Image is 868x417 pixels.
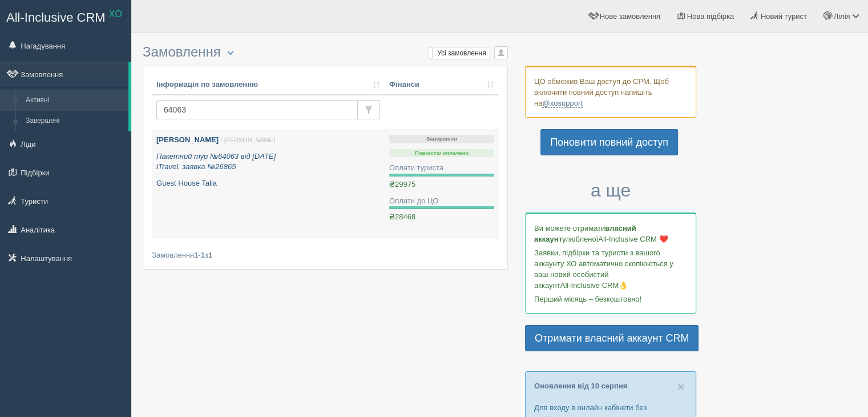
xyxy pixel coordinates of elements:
p: Ви можете отримати улюбленої [534,223,687,244]
a: Завершені [21,111,128,131]
span: Новий турист [761,12,807,21]
h3: а ще [525,181,696,201]
span: × [677,380,684,393]
span: ₴29975 [389,180,415,189]
a: Оновлення від 10 серпня [534,382,627,390]
span: All-Inclusive CRM [6,10,106,25]
a: Отримати власний аккаунт CRM [525,325,699,351]
div: Оплати до ЦО [389,196,494,207]
h3: Замовлення [143,45,508,60]
div: Замовлення з [152,250,499,260]
p: Повністю оплачено [389,149,494,158]
div: ЦО обмежив Ваш доступ до СРМ. Щоб включити повний доступ напишіть на [525,66,696,118]
a: Поновити повний доступ [540,129,678,155]
span: All-Inclusive CRM👌 [560,281,628,290]
span: Лілія [833,12,850,21]
a: @xosupport [542,99,582,108]
p: Завершено [389,135,494,143]
a: Фінанси [389,79,494,90]
b: власний аккаунт [534,224,636,243]
b: [PERSON_NAME] [156,135,219,144]
span: / [PERSON_NAME] [221,137,275,143]
div: Оплати туриста [389,163,494,174]
a: Інформація по замовленню [156,79,380,90]
b: 1 [208,251,212,259]
b: 1-1 [194,251,205,259]
sup: XO [109,9,122,19]
a: Активні [21,90,128,111]
p: Перший місяць – безкоштовно! [534,294,687,304]
i: Пакетний тур №64063 від [DATE] iTravel, заявка №26865 [156,152,276,171]
span: ₴28468 [389,212,415,221]
label: Усі замовлення [429,47,490,59]
span: Нове замовлення [600,12,660,21]
a: All-Inclusive CRM XO [1,1,131,32]
p: Guest House Talia [156,178,380,189]
input: Пошук за номером замовлення, ПІБ або паспортом туриста [156,100,358,119]
button: Close [677,380,684,392]
a: [PERSON_NAME] / [PERSON_NAME] Пакетний тур №64063 від [DATE]iTravel, заявка №26865 Guest House Talia [152,130,385,238]
p: Заявки, підбірки та туристи з вашого аккаунту ХО автоматично скопіюються у ваш новий особистий ак... [534,247,687,291]
span: All-Inclusive CRM ❤️ [598,235,668,243]
span: Нова підбірка [687,12,734,21]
